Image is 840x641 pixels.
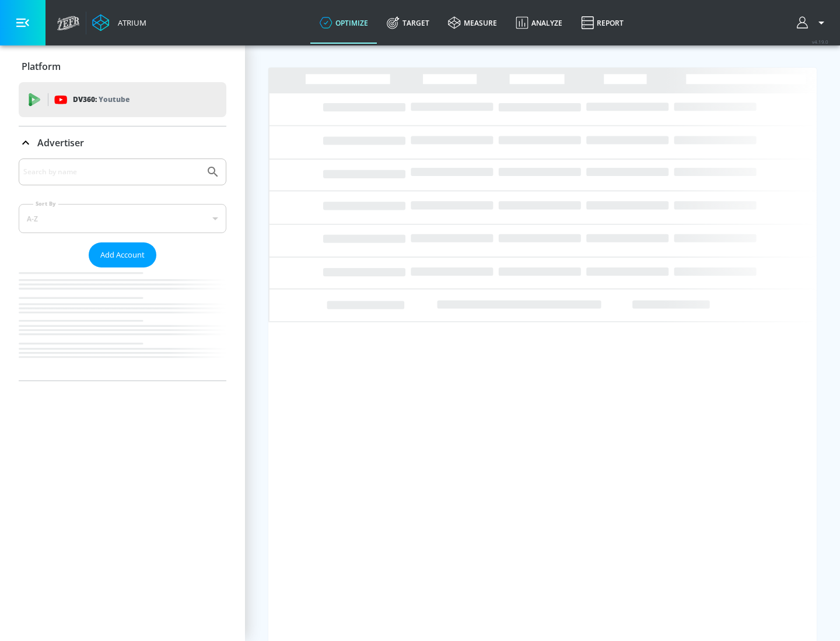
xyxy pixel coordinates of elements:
[73,93,129,106] p: DV360:
[23,164,200,179] input: Search by name
[19,267,226,381] nav: list of Advertiser
[37,136,84,149] p: Advertiser
[310,2,377,44] a: optimize
[812,38,828,45] span: v 4.19.0
[92,14,146,31] a: Atrium
[19,50,226,83] div: Platform
[572,2,633,44] a: Report
[506,2,572,44] a: Analyze
[19,126,226,159] div: Advertiser
[19,204,226,233] div: A-Z
[100,248,145,262] span: Add Account
[113,17,146,28] div: Atrium
[377,2,439,44] a: Target
[439,2,506,44] a: measure
[19,82,226,117] div: DV360: Youtube
[22,60,61,73] p: Platform
[99,93,129,105] p: Youtube
[33,200,58,207] label: Sort By
[89,242,156,267] button: Add Account
[19,159,226,381] div: Advertiser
